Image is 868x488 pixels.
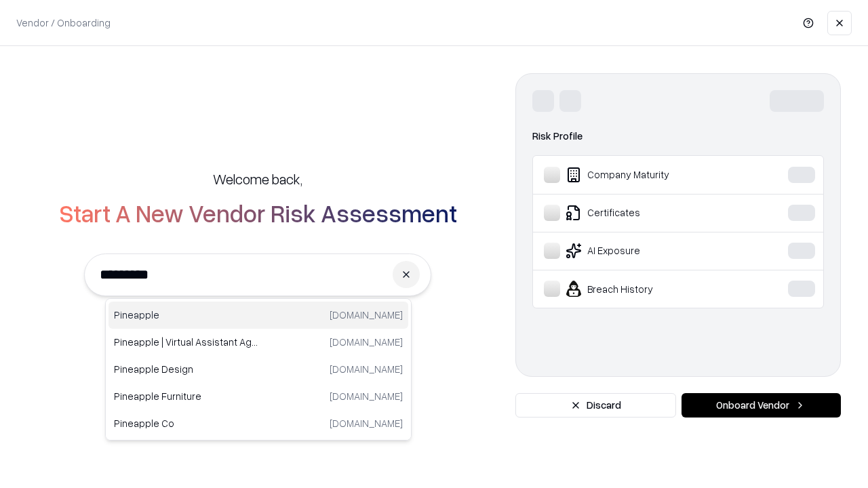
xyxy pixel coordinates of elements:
[544,281,747,297] div: Breach History
[544,167,747,183] div: Company Maturity
[114,308,258,322] p: Pineapple
[532,128,824,144] div: Risk Profile
[330,389,403,403] p: [DOMAIN_NAME]
[330,362,403,376] p: [DOMAIN_NAME]
[105,298,412,441] div: Suggestions
[114,389,258,403] p: Pineapple Furniture
[330,308,403,322] p: [DOMAIN_NAME]
[682,393,841,418] button: Onboard Vendor
[544,205,747,221] div: Certificates
[330,416,403,430] p: [DOMAIN_NAME]
[59,199,457,226] h2: Start A New Vendor Risk Assessment
[114,416,258,430] p: Pineapple Co
[544,243,747,259] div: AI Exposure
[213,169,302,188] h5: Welcome back,
[114,335,258,349] p: Pineapple | Virtual Assistant Agency
[16,16,111,30] p: Vendor / Onboarding
[515,393,676,418] button: Discard
[330,335,403,349] p: [DOMAIN_NAME]
[114,362,258,376] p: Pineapple Design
